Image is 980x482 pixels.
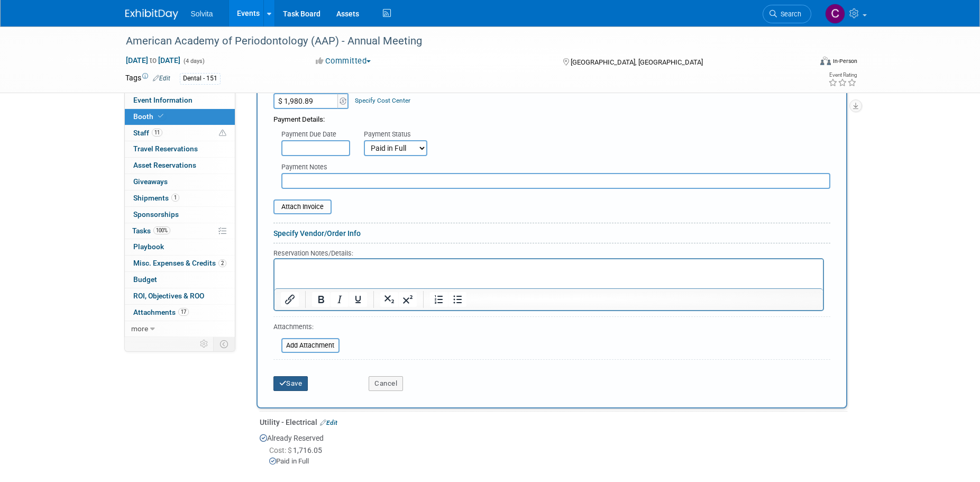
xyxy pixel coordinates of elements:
div: Already Reserved [260,428,847,475]
div: Payment Due Date [281,130,348,140]
img: Format-Inperson.png [820,57,831,65]
div: Payment Status [364,130,435,140]
div: Payment Notes [281,162,830,173]
a: more [125,321,235,337]
div: Paid in Full [269,457,847,467]
span: Attachments [133,308,189,316]
a: Search [763,5,811,23]
a: Shipments1 [125,190,235,206]
i: Booth reservation complete [158,113,163,119]
span: more [131,324,148,333]
div: Event Format [749,55,858,71]
a: Budget [125,272,235,288]
span: Event Information [133,96,193,104]
div: American Academy of Periodontology (AAP) - Annual Meeting [122,32,795,51]
span: 1,716.05 [269,446,326,454]
span: Booth [133,112,166,121]
a: Event Information [125,93,235,108]
button: Italic [331,292,349,307]
span: 2 [218,259,226,267]
a: Asset Reservations [125,158,235,174]
a: Giveaways [125,174,235,190]
span: Giveaways [133,177,168,186]
button: Insert/edit link [281,292,299,307]
div: Attachments: [273,322,340,334]
div: Dental - 151 [180,73,221,84]
span: to [148,56,158,65]
img: Cindy Miller [825,4,845,24]
div: Payment Details: [273,109,830,125]
span: Solvita [191,10,213,18]
a: Staff11 [125,125,235,141]
a: ROI, Objectives & ROO [125,288,235,304]
span: 17 [178,308,189,316]
span: (4 days) [182,58,205,65]
button: Subscript [380,292,398,307]
a: Edit [153,75,170,82]
a: Booth [125,109,235,125]
a: Playbook [125,239,235,255]
span: Asset Reservations [133,161,196,169]
a: Misc. Expenses & Credits2 [125,256,235,271]
button: Cancel [369,376,403,391]
a: Specify Vendor/Order Info [273,229,361,238]
span: [GEOGRAPHIC_DATA], [GEOGRAPHIC_DATA] [571,58,703,66]
a: Edit [320,419,337,426]
td: Toggle Event Tabs [213,337,235,351]
a: Sponsorships [125,207,235,223]
span: 100% [153,226,170,234]
button: Bold [312,292,330,307]
td: Tags [125,72,170,85]
span: Travel Reservations [133,144,198,153]
span: Tasks [132,226,170,235]
div: In-Person [832,57,857,65]
span: Misc. Expenses & Credits [133,259,226,267]
button: Save [273,376,308,391]
span: Staff [133,129,162,137]
div: Event Rating [828,72,857,78]
span: Cost: $ [269,446,293,454]
a: Tasks100% [125,223,235,239]
div: Reservation Notes/Details: [273,248,824,258]
a: Travel Reservations [125,141,235,157]
button: Underline [349,292,367,307]
div: Utility - Electrical [260,417,847,428]
button: Superscript [399,292,417,307]
span: 1 [171,194,179,202]
span: Shipments [133,194,179,202]
iframe: Rich Text Area [274,259,823,288]
button: Committed [312,56,375,67]
img: ExhibitDay [125,9,178,20]
button: Numbered list [430,292,448,307]
a: Attachments17 [125,305,235,321]
td: Personalize Event Tab Strip [195,337,214,351]
span: Search [777,10,801,18]
span: ROI, Objectives & ROO [133,292,204,300]
span: Playbook [133,242,164,251]
span: Potential Scheduling Conflict -- at least one attendee is tagged in another overlapping event. [219,129,226,138]
button: Bullet list [448,292,466,307]
span: [DATE] [DATE] [125,56,181,65]
span: 11 [152,129,162,137]
span: Sponsorships [133,210,179,219]
span: Budget [133,275,157,284]
a: Specify Cost Center [355,97,410,104]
